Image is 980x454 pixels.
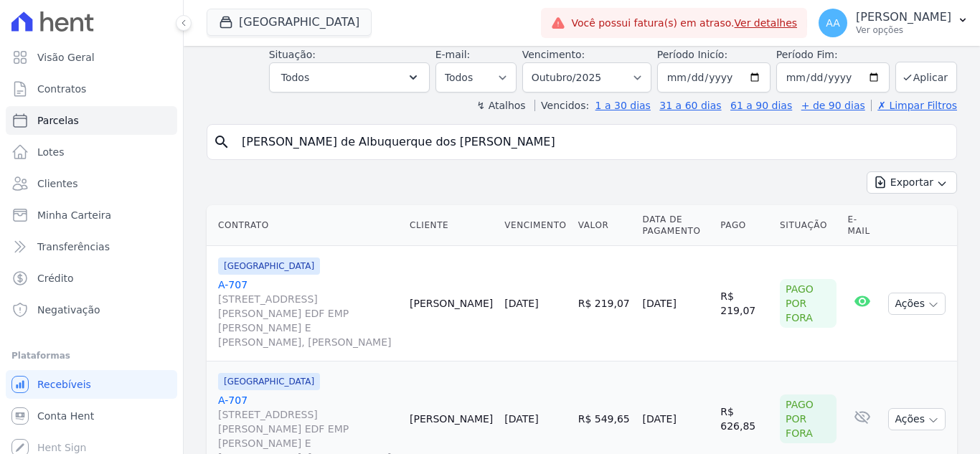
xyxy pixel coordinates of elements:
div: Pago por fora [780,394,837,443]
a: Clientes [6,169,177,198]
th: Cliente [404,205,499,246]
span: Clientes [37,176,77,191]
p: [PERSON_NAME] [856,10,951,24]
a: 61 a 90 dias [730,100,792,111]
a: [DATE] [504,298,538,309]
label: ↯ Atalhos [476,100,525,111]
span: Visão Geral [37,50,95,65]
button: Aplicar [895,62,957,93]
span: Você possui fatura(s) em atraso. [571,16,797,31]
div: Pago por fora [780,279,837,328]
th: Vencimento [499,205,572,246]
a: 31 a 60 dias [659,100,721,111]
a: Parcelas [6,106,177,135]
p: Ver opções [856,24,951,36]
a: Lotes [6,138,177,166]
label: Situação: [269,49,316,60]
button: Todos [269,62,430,93]
td: R$ 219,07 [573,246,637,361]
label: Período Inicío: [657,49,727,60]
a: Transferências [6,232,177,261]
a: A-707[STREET_ADDRESS][PERSON_NAME] EDF EMP [PERSON_NAME] E [PERSON_NAME], [PERSON_NAME] [218,278,398,349]
th: Pago [715,205,774,246]
a: Minha Carteira [6,201,177,230]
a: Crédito [6,264,177,293]
label: Período Fim: [776,47,890,62]
button: AA [PERSON_NAME] Ver opções [807,3,980,43]
button: Exportar [867,171,957,194]
a: 1 a 30 dias [595,100,651,111]
th: Data de Pagamento [637,205,715,246]
span: Transferências [37,240,110,254]
label: E-mail: [435,49,471,60]
span: Negativação [37,303,100,317]
span: Parcelas [37,113,79,128]
span: Todos [281,69,309,86]
a: + de 90 dias [801,100,865,111]
td: R$ 219,07 [715,246,774,361]
th: Contrato [207,205,404,246]
button: Ações [888,408,946,430]
span: AA [826,18,840,28]
a: Visão Geral [6,43,177,72]
a: Recebíveis [6,370,177,399]
th: Valor [573,205,637,246]
a: Negativação [6,295,177,324]
label: Vencimento: [522,49,585,60]
span: Contratos [37,82,86,96]
span: Minha Carteira [37,208,111,222]
div: Plataformas [11,347,171,364]
span: Crédito [37,271,74,285]
td: [DATE] [637,246,715,361]
th: Situação [774,205,842,246]
span: [GEOGRAPHIC_DATA] [218,257,320,275]
button: Ações [888,293,946,315]
i: search [213,133,230,151]
th: E-mail [842,205,883,246]
span: [STREET_ADDRESS][PERSON_NAME] EDF EMP [PERSON_NAME] E [PERSON_NAME], [PERSON_NAME] [218,292,398,349]
span: [GEOGRAPHIC_DATA] [218,373,320,390]
a: Conta Hent [6,402,177,430]
span: Lotes [37,145,65,159]
a: [DATE] [504,413,538,425]
a: Contratos [6,75,177,103]
label: Vencidos: [534,100,589,111]
span: Conta Hent [37,409,94,423]
input: Buscar por nome do lote ou do cliente [233,128,951,156]
td: [PERSON_NAME] [404,246,499,361]
span: Recebíveis [37,377,91,392]
button: [GEOGRAPHIC_DATA] [207,9,372,36]
a: ✗ Limpar Filtros [871,100,957,111]
a: Ver detalhes [735,17,798,29]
